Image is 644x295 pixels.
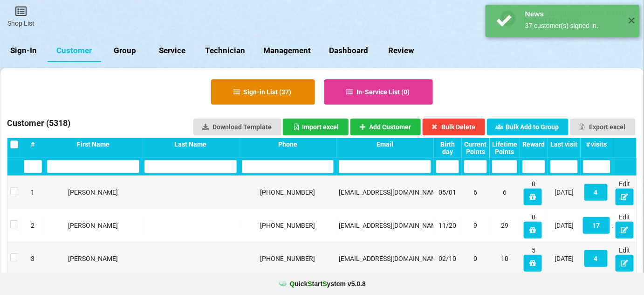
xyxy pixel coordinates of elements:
div: [PERSON_NAME] [47,188,139,197]
b: uick tart ystem v 5.0.8 [290,279,366,288]
button: 4 [584,250,608,267]
img: favicon.ico [278,279,288,288]
a: Management [254,40,320,62]
div: Current Points [464,140,487,155]
div: 5 [522,246,545,272]
div: 9 [464,221,487,230]
button: Add Customer [350,119,421,135]
button: 17 [583,217,610,234]
div: [PERSON_NAME] [47,221,139,230]
div: First Name [47,140,139,148]
div: 6 [492,188,517,197]
div: [PERSON_NAME] [47,254,139,263]
div: Last visit [550,140,578,148]
div: 05/01 [436,188,459,197]
div: 0 [522,212,545,239]
button: Export excel [570,119,636,135]
div: Import excel [293,124,339,130]
div: 1 [24,188,42,197]
div: [PHONE_NUMBER] [242,188,334,197]
div: 37 customer(s) signed in. [525,21,621,30]
a: Review [377,40,425,62]
div: Edit [616,212,634,239]
div: # [24,140,42,148]
div: 0 [522,179,545,205]
span: S [308,280,312,288]
div: Reward [522,140,545,148]
button: Import excel [283,119,349,135]
a: Dashboard [320,40,377,62]
div: [EMAIL_ADDRESS][DOMAIN_NAME] [339,221,431,230]
div: 11/20 [436,221,459,230]
div: [EMAIL_ADDRESS][DOMAIN_NAME] [339,254,431,263]
div: 6 [464,188,487,197]
div: Edit [616,246,634,272]
div: Edit [616,179,634,205]
span: S [322,280,327,288]
button: Bulk Delete [423,119,486,135]
button: 4 [584,184,608,201]
div: [EMAIL_ADDRESS][DOMAIN_NAME] [339,188,431,197]
div: [DATE] [550,221,578,230]
button: In-Service List (0) [324,79,433,105]
a: Service [149,40,196,62]
div: News [525,9,621,19]
div: Lifetime Points [492,140,517,155]
div: [DATE] [550,254,578,263]
div: Phone [242,140,334,148]
div: [PHONE_NUMBER] [242,254,334,263]
a: Technician [196,40,254,62]
h3: Customer ( 5318 ) [7,118,70,132]
div: # visits [583,140,610,148]
div: 02/10 [436,254,459,263]
div: 2 [24,221,42,230]
a: Customer [48,40,101,62]
div: 29 [492,221,517,230]
a: Download Template [193,119,281,135]
div: 3 [24,254,42,263]
div: Last Name [144,140,237,148]
div: Birth day [436,140,459,155]
div: Email [339,140,431,148]
button: Bulk Add to Group [487,119,569,135]
div: 0 [464,254,487,263]
a: Group [101,40,149,62]
div: 10 [492,254,517,263]
button: Sign-in List (37) [211,79,315,105]
div: [DATE] [550,188,578,197]
span: Q [290,280,295,288]
div: [PHONE_NUMBER] [242,221,334,230]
